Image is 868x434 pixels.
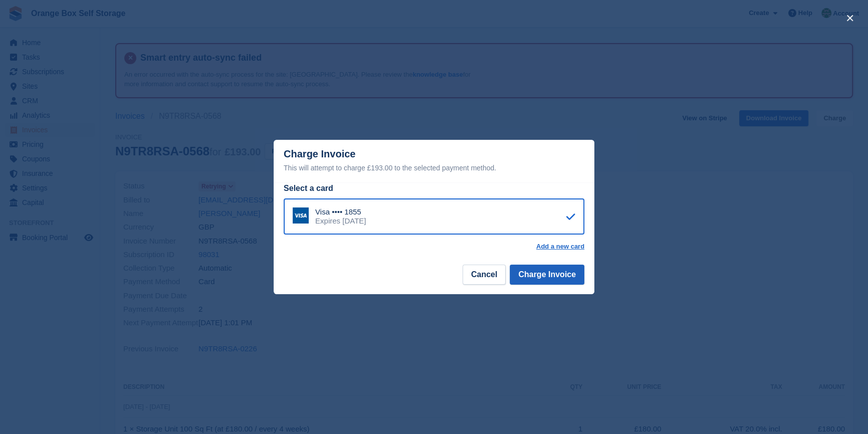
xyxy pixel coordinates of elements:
[536,243,584,251] a: Add a new card
[315,207,366,216] div: Visa •••• 1855
[842,10,858,26] button: close
[463,265,506,285] button: Cancel
[284,182,584,194] div: Select a card
[284,148,584,174] div: Charge Invoice
[293,207,309,224] img: Visa Logo
[315,216,366,226] div: Expires [DATE]
[284,162,584,174] div: This will attempt to charge £193.00 to the selected payment method.
[510,265,584,285] button: Charge Invoice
